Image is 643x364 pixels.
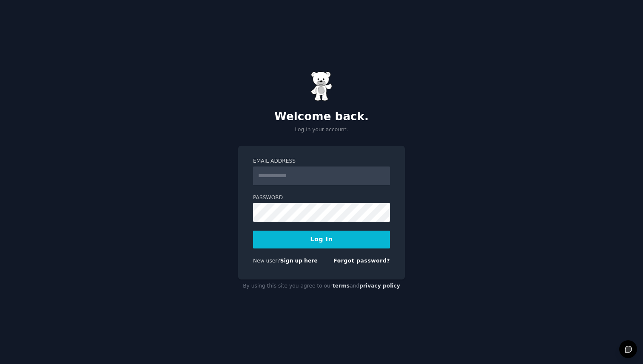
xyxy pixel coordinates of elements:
a: Sign up here [280,258,318,264]
label: Password [253,194,390,202]
label: Email Address [253,158,390,165]
a: terms [333,283,350,289]
p: Log in your account. [238,126,405,134]
img: Gummy Bear [311,71,332,101]
a: privacy policy [359,283,400,289]
div: By using this site you agree to our and [238,279,405,293]
span: New user? [253,258,280,264]
h2: Welcome back. [238,110,405,124]
a: Forgot password? [333,258,390,264]
button: Log In [253,231,390,248]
